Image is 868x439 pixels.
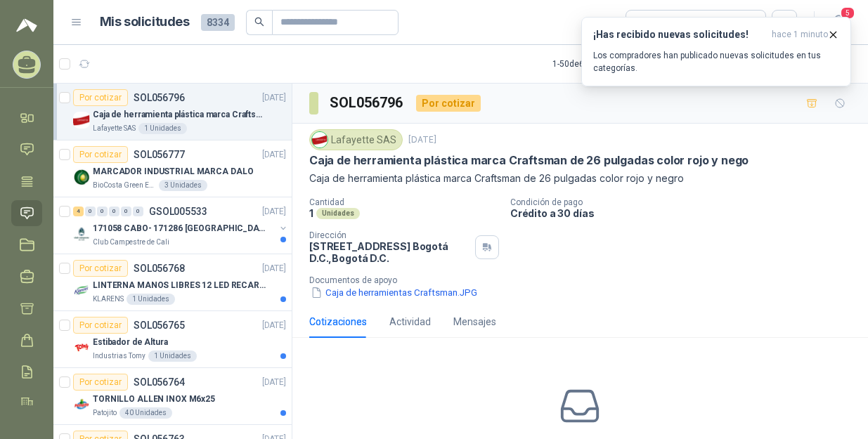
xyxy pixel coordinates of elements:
[262,148,286,162] p: [DATE]
[93,350,145,362] p: Industrias Tomy
[93,407,117,419] p: Patojito
[309,153,749,168] p: Caja de herramienta plástica marca Craftsman de 26 pulgadas color rojo y nego
[408,133,436,147] p: [DATE]
[73,396,90,413] img: Company Logo
[312,132,328,148] img: Company Logo
[93,237,169,248] p: Club Campestre de Cali
[254,17,264,27] span: search
[93,165,253,178] p: MARCADOR INDUSTRIAL MARCA DALO
[73,89,128,106] div: Por cotizar
[826,10,851,35] button: 5
[134,93,185,103] p: SOL056796
[149,207,207,216] p: GSOL005533
[73,317,128,334] div: Por cotizar
[581,17,851,86] button: ¡Has recibido nuevas solicitudes!hace 1 minuto Los compradores han publicado nuevas solicitudes e...
[73,207,84,216] div: 4
[635,15,664,30] div: Todas
[309,240,469,264] p: [STREET_ADDRESS] Bogotá D.C. , Bogotá D.C.
[510,197,862,207] p: Condición de pago
[134,377,185,387] p: SOL056764
[262,91,286,105] p: [DATE]
[159,180,207,191] div: 3 Unidades
[93,279,268,292] p: LINTERNA MANOS LIBRES 12 LED RECARGALE
[262,376,286,389] p: [DATE]
[93,222,268,235] p: 171058 CABO- 171286 [GEOGRAPHIC_DATA]
[93,336,168,349] p: Estibador de Altura
[772,29,828,41] span: hace 1 minuto
[593,49,839,74] p: Los compradores han publicado nuevas solicitudes en tus categorías.
[73,146,128,163] div: Por cotizar
[453,314,496,329] div: Mensajes
[16,17,37,34] img: Logo peakr
[552,53,644,75] div: 1 - 50 de 6366
[309,171,851,186] p: Caja de herramienta plástica marca Craftsman de 26 pulgadas color rojo y negro
[53,140,292,197] a: Por cotizarSOL056777[DATE] Company LogoMARCADOR INDUSTRIAL MARCA DALOBioCosta Green Energy S.A.S3...
[134,150,185,159] p: SOL056777
[593,29,766,41] h3: ¡Has recibido nuevas solicitudes!
[262,262,286,275] p: [DATE]
[510,207,862,219] p: Crédito a 30 días
[73,112,90,129] img: Company Logo
[309,197,499,207] p: Cantidad
[148,350,197,362] div: 1 Unidades
[85,207,96,216] div: 0
[309,285,479,300] button: Caja de herramientas Craftsman.JPG
[73,169,90,185] img: Company Logo
[109,207,119,216] div: 0
[53,84,292,140] a: Por cotizarSOL056796[DATE] Company LogoCaja de herramienta plástica marca Craftsman de 26 pulgada...
[134,320,185,330] p: SOL056765
[93,393,215,406] p: TORNILLO ALLEN INOX M6x25
[309,230,469,240] p: Dirección
[134,263,185,273] p: SOL056768
[93,180,156,191] p: BioCosta Green Energy S.A.S
[93,294,124,305] p: KLARENS
[73,225,90,242] img: Company Logo
[97,207,108,216] div: 0
[416,95,481,112] div: Por cotizar
[201,14,235,31] span: 8334
[73,203,289,248] a: 4 0 0 0 0 0 GSOL005533[DATE] Company Logo171058 CABO- 171286 [GEOGRAPHIC_DATA]Club Campestre de Cali
[53,311,292,368] a: Por cotizarSOL056765[DATE] Company LogoEstibador de AlturaIndustrias Tomy1 Unidades
[309,275,862,285] p: Documentos de apoyo
[309,207,313,219] p: 1
[127,294,175,305] div: 1 Unidades
[316,208,360,219] div: Unidades
[100,12,190,32] h1: Mis solicitudes
[73,260,128,277] div: Por cotizar
[53,254,292,311] a: Por cotizarSOL056768[DATE] Company LogoLINTERNA MANOS LIBRES 12 LED RECARGALEKLARENS1 Unidades
[93,108,268,122] p: Caja de herramienta plástica marca Craftsman de 26 pulgadas color rojo y nego
[138,123,187,134] div: 1 Unidades
[73,374,128,391] div: Por cotizar
[309,129,403,150] div: Lafayette SAS
[53,368,292,425] a: Por cotizarSOL056764[DATE] Company LogoTORNILLO ALLEN INOX M6x25Patojito40 Unidades
[73,282,90,299] img: Company Logo
[262,319,286,332] p: [DATE]
[309,314,367,329] div: Cotizaciones
[133,207,143,216] div: 0
[262,205,286,218] p: [DATE]
[73,339,90,356] img: Company Logo
[389,314,431,329] div: Actividad
[840,6,855,20] span: 5
[119,407,172,419] div: 40 Unidades
[121,207,131,216] div: 0
[93,123,136,134] p: Lafayette SAS
[330,92,405,114] h3: SOL056796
